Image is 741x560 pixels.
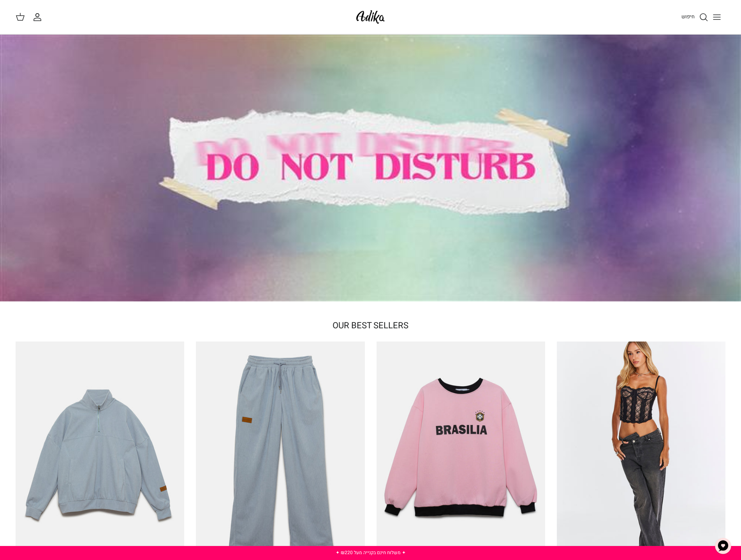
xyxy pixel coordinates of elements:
[336,549,406,556] a: ✦ משלוח חינם בקנייה מעל ₪220 ✦
[681,12,708,22] a: חיפוש
[33,12,45,22] a: החשבון שלי
[708,9,725,26] button: Toggle menu
[681,13,695,20] span: חיפוש
[711,534,735,558] button: צ'אט
[333,319,408,332] a: OUR BEST SELLERS
[354,8,387,26] img: Adika IL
